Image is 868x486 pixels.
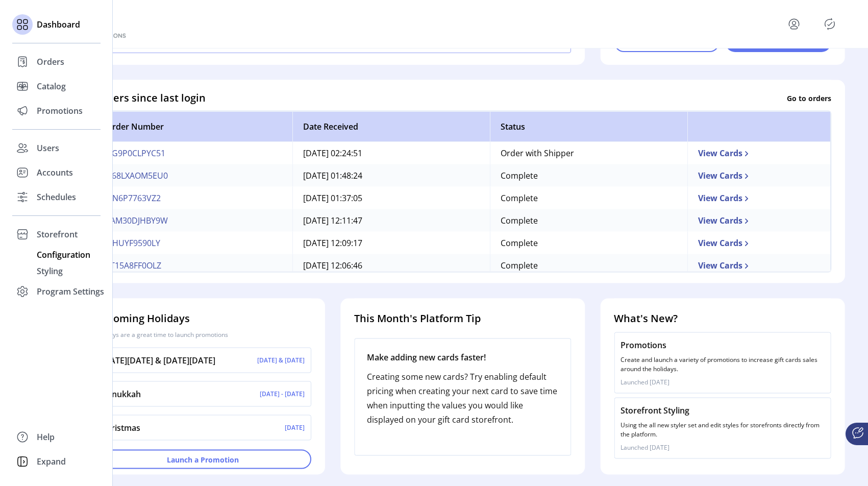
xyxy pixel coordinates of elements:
p: Holidays are a great time to launch promotions [94,330,311,339]
p: Using the all new styler set and edit styles for storefronts directly from the platform. [621,421,824,439]
td: View Cards [687,209,831,232]
td: GG9P0CLPYC51 [95,142,292,164]
button: Publisher Panel [822,16,838,32]
td: [DATE] 01:48:24 [292,164,490,187]
td: [DATE] 12:09:17 [292,232,490,254]
span: Dashboard [37,18,80,31]
p: Make adding new cards faster! [367,351,558,363]
td: SJN6P7763VZ2 [95,187,292,209]
h4: Upcoming Holidays [94,311,311,326]
p: [DATE][DATE] & [DATE][DATE] [101,354,215,367]
td: Complete [490,187,687,209]
span: Catalog [37,80,66,92]
span: Program Settings [37,285,104,298]
h4: Orders since last login [94,90,206,106]
td: Complete [490,209,687,232]
p: [DATE] [285,423,305,432]
p: Creating some new cards? Try enabling default pricing when creating your next card to save time w... [367,370,558,427]
span: Launch a Promotion [108,454,298,465]
h4: This Month's Platform Tip [354,311,571,326]
td: Complete [490,254,687,277]
span: Accounts [37,166,73,179]
p: Go to orders [787,92,831,103]
td: [DATE] 02:24:51 [292,142,490,164]
td: [DATE] 12:11:47 [292,209,490,232]
span: Storefront [37,228,78,240]
span: Schedules [37,191,76,203]
td: ET15A8FF0OLZ [95,254,292,277]
h4: What's New? [614,311,831,326]
td: I6HUYF9590LY [95,232,292,254]
span: Orders [37,56,64,68]
td: Order with Shipper [490,142,687,164]
td: 7AM30DJHBY9W [95,209,292,232]
button: menu [786,16,802,32]
th: Order Number [95,111,292,142]
button: Launch a Promotion [94,450,311,469]
p: Launched [DATE] [621,378,824,387]
span: Expand [37,455,66,468]
p: Promotions [621,339,824,351]
td: View Cards [687,142,831,164]
p: [DATE] & [DATE] [257,356,305,365]
td: View Cards [687,232,831,254]
td: G68LXAOM5EU0 [95,164,292,187]
th: Status [490,111,687,142]
td: [DATE] 01:37:05 [292,187,490,209]
td: Complete [490,164,687,187]
span: Styling [37,265,63,277]
p: Storefront Styling [621,404,824,417]
td: [DATE] 12:06:46 [292,254,490,277]
p: Christmas [101,422,140,434]
span: Users [37,142,59,154]
p: [DATE] - [DATE] [260,390,305,399]
td: View Cards [687,164,831,187]
td: Complete [490,232,687,254]
th: Date Received [292,111,490,142]
td: View Cards [687,254,831,277]
span: Configuration [37,249,90,261]
p: Launched [DATE] [621,443,824,452]
span: Promotions [37,105,83,117]
span: Help [37,431,55,443]
p: Hanukkah [101,388,141,400]
td: View Cards [687,187,831,209]
p: Create and launch a variety of promotions to increase gift cards sales around the holidays. [621,355,824,374]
